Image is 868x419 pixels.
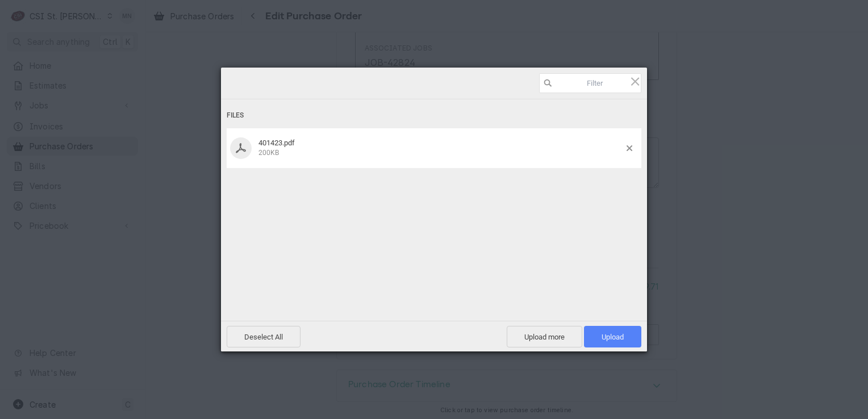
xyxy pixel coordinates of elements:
input: Filter [539,73,641,93]
span: 401423.pdf [258,139,295,147]
div: 401423.pdf [255,139,627,157]
span: Deselect All [227,326,301,347]
span: Click here or hit ESC to close picker [629,75,641,87]
span: Upload [584,326,641,347]
span: Upload more [507,326,582,347]
span: Upload [602,333,624,341]
div: Files [227,105,641,126]
span: 200KB [258,149,279,157]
